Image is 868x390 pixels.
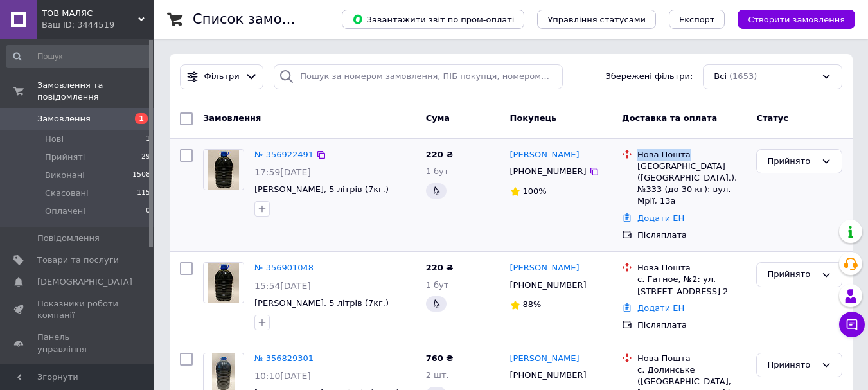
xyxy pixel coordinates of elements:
span: Виконані [45,170,85,181]
div: Прийнято [767,155,816,168]
div: [PHONE_NUMBER] [508,277,589,294]
button: Завантажити звіт по пром-оплаті [342,10,524,29]
span: Статус [756,113,788,123]
span: Скасовані [45,188,89,199]
span: Доставка та оплата [622,113,717,123]
a: [PERSON_NAME] [510,262,580,274]
span: Покупець [510,113,557,123]
span: 100% [523,186,547,196]
a: Створити замовлення [725,14,855,24]
span: 10:10[DATE] [254,371,311,381]
span: ТОВ МАЛЯС [42,8,138,19]
div: с. Гатное, №2: ул. [STREET_ADDRESS] 2 [637,274,746,297]
span: 220 ₴ [426,263,454,272]
span: Фільтри [204,71,240,83]
div: Прийнято [767,268,816,281]
img: Фото товару [208,263,239,303]
span: 17:59[DATE] [254,167,311,177]
a: № 356901048 [254,263,314,272]
span: Експорт [679,15,715,24]
span: 1 [146,134,150,145]
button: Управління статусами [537,10,656,29]
h1: Список замовлень [193,12,323,27]
a: Фото товару [203,262,244,303]
span: Панель управління [37,332,119,355]
span: 88% [523,299,542,309]
span: Оплачені [45,206,85,217]
span: Товари та послуги [37,254,119,266]
button: Створити замовлення [738,10,855,29]
input: Пошук [6,45,152,68]
div: Нова Пошта [637,262,746,274]
div: Післяплата [637,229,746,241]
span: 115 [137,188,150,199]
span: 220 ₴ [426,150,454,159]
span: 1 бут [426,166,449,176]
div: [PHONE_NUMBER] [508,163,589,180]
span: Управління статусами [547,15,646,24]
a: [PERSON_NAME] [510,353,580,365]
span: Показники роботи компанії [37,298,119,321]
a: [PERSON_NAME], 5 літрів (7кг.) [254,184,389,194]
button: Експорт [669,10,725,29]
span: 1508 [132,170,150,181]
div: Прийнято [767,359,816,372]
span: 29 [141,152,150,163]
a: [PERSON_NAME] [510,149,580,161]
span: Збережені фільтри: [605,71,693,83]
a: Додати ЕН [637,303,684,313]
span: Прийняті [45,152,85,163]
div: [GEOGRAPHIC_DATA] ([GEOGRAPHIC_DATA].), №333 (до 30 кг): вул. Мрії, 13а [637,161,746,208]
a: № 356922491 [254,150,314,159]
span: Створити замовлення [748,15,845,24]
div: Післяплата [637,319,746,331]
span: 1 [135,113,148,124]
span: Повідомлення [37,233,100,244]
a: Фото товару [203,149,244,190]
a: Додати ЕН [637,213,684,223]
span: 2 шт. [426,370,449,380]
span: [DEMOGRAPHIC_DATA] [37,276,132,288]
span: Замовлення [203,113,261,123]
img: Фото товару [208,150,239,190]
span: Завантажити звіт по пром-оплаті [352,13,514,25]
span: Нові [45,134,64,145]
span: 15:54[DATE] [254,281,311,291]
span: 760 ₴ [426,353,454,363]
a: [PERSON_NAME], 5 літрів (7кг.) [254,298,389,308]
div: Нова Пошта [637,353,746,364]
span: (1653) [729,71,757,81]
input: Пошук за номером замовлення, ПІБ покупця, номером телефону, Email, номером накладної [274,64,562,89]
span: 0 [146,206,150,217]
div: [PHONE_NUMBER] [508,367,589,384]
span: Cума [426,113,450,123]
div: Нова Пошта [637,149,746,161]
span: Всі [714,71,727,83]
span: 1 бут [426,280,449,290]
span: Замовлення [37,113,91,125]
button: Чат з покупцем [839,312,865,337]
span: Замовлення та повідомлення [37,80,154,103]
div: Ваш ID: 3444519 [42,19,154,31]
a: № 356829301 [254,353,314,363]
